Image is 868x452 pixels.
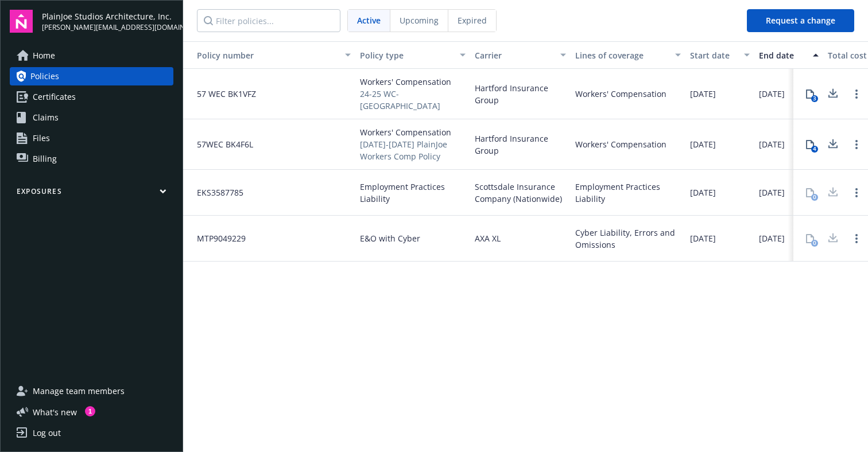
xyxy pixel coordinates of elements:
[33,88,76,106] span: Certificates
[357,14,381,26] span: Active
[360,181,466,205] span: Employment Practices Liability
[685,41,754,69] button: Start date
[850,138,863,151] a: Open options
[188,232,246,244] span: MTP9049229
[690,49,737,61] div: Start date
[355,41,470,69] button: Policy type
[360,232,420,244] span: E&O with Cyber
[33,382,125,400] span: Manage team members
[10,406,95,418] button: What's new1
[571,41,685,69] button: Lines of coverage
[400,14,439,26] span: Upcoming
[33,46,55,65] span: Home
[85,406,95,416] div: 1
[690,232,716,244] span: [DATE]
[850,87,863,101] a: Open options
[42,10,173,33] button: PlainJoe Studios Architecture, Inc.[PERSON_NAME][EMAIL_ADDRESS][DOMAIN_NAME]
[10,10,33,33] img: navigator-logo.svg
[10,67,173,85] a: Policies
[30,67,59,85] span: Policies
[475,133,566,157] span: Hartford Insurance Group
[690,88,716,100] span: [DATE]
[475,181,566,205] span: Scottsdale Insurance Company (Nationwide)
[458,14,487,26] span: Expired
[759,232,785,244] span: [DATE]
[42,22,173,33] span: [PERSON_NAME][EMAIL_ADDRESS][DOMAIN_NAME]
[759,186,785,198] span: [DATE]
[33,424,61,442] div: Log out
[10,382,173,400] a: Manage team members
[575,138,666,150] div: Workers' Compensation
[33,108,59,127] span: Claims
[188,138,253,150] span: 57WEC BK4F6L
[575,49,668,61] div: Lines of coverage
[759,138,785,150] span: [DATE]
[10,88,173,106] a: Certificates
[33,129,50,147] span: Files
[360,126,466,138] span: Workers' Compensation
[188,88,256,100] span: 57 WEC BK1VFZ
[747,9,854,32] button: Request a change
[799,83,821,106] button: 3
[10,150,173,168] a: Billing
[10,129,173,147] a: Files
[10,108,173,127] a: Claims
[188,49,338,61] div: Toggle SortBy
[360,88,466,112] span: 24-25 WC- [GEOGRAPHIC_DATA]
[754,41,823,69] button: End date
[850,186,863,200] a: Open options
[470,41,571,69] button: Carrier
[811,95,818,102] div: 3
[475,232,501,244] span: AXA XL
[799,133,821,156] button: 4
[575,181,681,205] div: Employment Practices Liability
[475,49,553,61] div: Carrier
[33,150,57,168] span: Billing
[475,82,566,106] span: Hartford Insurance Group
[360,49,453,61] div: Policy type
[360,76,466,88] span: Workers' Compensation
[811,146,818,153] div: 4
[197,9,340,32] input: Filter policies...
[42,10,173,22] span: PlainJoe Studios Architecture, Inc.
[10,46,173,65] a: Home
[690,138,716,150] span: [DATE]
[575,227,681,251] div: Cyber Liability, Errors and Omissions
[10,186,173,201] button: Exposures
[690,186,716,198] span: [DATE]
[759,49,806,61] div: End date
[575,88,666,100] div: Workers' Compensation
[360,138,466,162] span: [DATE]-[DATE] PlainJoe Workers Comp Policy
[759,88,785,100] span: [DATE]
[188,49,338,61] div: Policy number
[188,186,243,198] span: EKS3587785
[850,232,863,246] a: Open options
[33,406,77,418] span: What ' s new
